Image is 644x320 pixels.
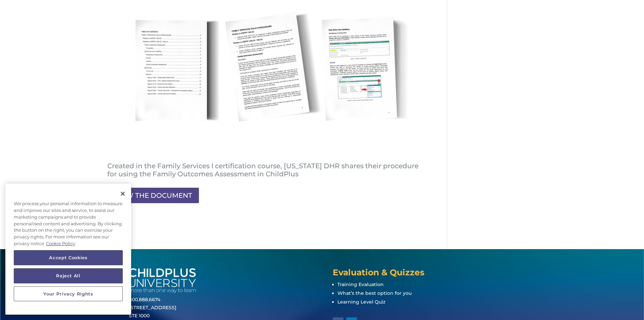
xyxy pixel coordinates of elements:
[5,197,131,250] div: We process your personal information to measure and improve our sites and service, to assist our ...
[337,290,412,296] a: What’s the best option for you
[107,187,200,204] a: VIEW THE DOCUMENT
[129,268,196,293] img: white-cpu-wordmark
[5,184,131,315] div: Cookie banner
[5,184,131,315] div: Privacy
[107,162,423,178] div: Created in the Family Services I certification course, [US_STATE] DHR shares their procedure for ...
[14,250,123,265] button: Accept Cookies
[129,296,160,303] a: 800.888.6674
[337,299,385,305] a: Learning Level Quiz
[115,186,130,201] button: Close
[337,281,384,287] a: Training Evaluation
[14,286,123,301] button: Your Privacy Rights
[46,240,75,246] a: More information about your privacy, opens in a new tab
[14,268,123,283] button: Reject All
[333,268,515,280] h4: Evaluation & Quizzes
